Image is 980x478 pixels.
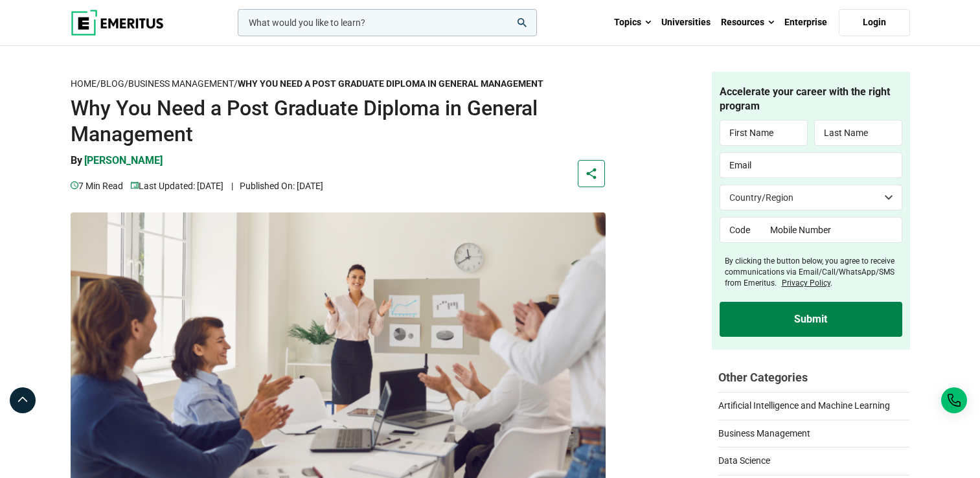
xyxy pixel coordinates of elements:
input: Last Name [814,120,902,146]
img: video-views [71,181,78,189]
input: woocommerce-product-search-field-0 [238,9,537,36]
input: First Name [720,120,808,146]
select: Country [720,185,902,211]
p: [PERSON_NAME] [84,154,163,168]
input: Submit [720,302,902,337]
strong: Why You Need a Post Graduate Diploma in General Management [238,78,543,89]
a: [PERSON_NAME] [84,154,163,178]
a: Business Management [718,420,910,440]
a: Login [839,9,910,36]
a: Business Management [128,78,234,89]
p: 7 min read [71,179,123,193]
span: | [231,181,233,191]
input: Email [720,152,902,178]
label: By clicking the button below, you agree to receive communications via Email/Call/WhatsApp/SMS fro... [725,256,902,288]
p: Last Updated: [DATE] [131,179,223,193]
a: Home [71,78,97,89]
h2: Other Categories [718,369,910,385]
span: By [71,154,82,166]
input: Mobile Number [761,217,902,243]
a: Artificial Intelligence and Machine Learning [718,392,910,413]
h4: Accelerate your career with the right program [720,85,902,114]
a: Privacy Policy [782,279,830,288]
a: Blog [100,78,124,89]
p: Published On: [DATE] [231,179,323,193]
img: video-views [131,181,139,189]
input: Code [720,217,762,243]
a: Data Science [718,447,910,468]
h1: Why You Need a Post Graduate Diploma in General Management [71,95,606,147]
span: / / / [71,78,543,89]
